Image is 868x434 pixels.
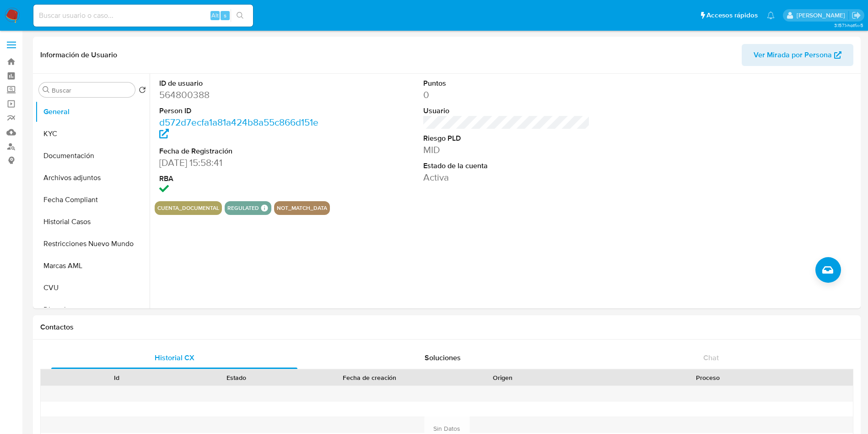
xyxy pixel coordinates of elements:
dd: [DATE] 15:58:41 [159,156,326,169]
input: Buscar usuario o caso... [33,10,253,22]
button: Historial Casos [35,211,150,233]
dt: RBA [159,174,326,184]
button: regulated [227,206,259,210]
dt: Usuario [423,106,590,116]
dt: Puntos [423,78,590,88]
button: Direcciones [35,299,150,321]
dd: MID [423,143,590,156]
button: search-icon [231,9,249,22]
dt: ID de usuario [159,78,326,88]
div: Id [63,373,170,382]
button: CVU [35,277,150,299]
button: Archivos adjuntos [35,167,150,189]
dd: Activa [423,171,590,184]
dd: 564800388 [159,88,326,101]
h1: Información de Usuario [40,50,117,60]
a: Notificaciones [767,11,775,19]
button: General [35,101,150,123]
dt: Person ID [159,106,326,116]
dt: Riesgo PLD [423,133,590,143]
h1: Contactos [40,323,853,332]
span: Accesos rápidos [706,11,758,20]
button: KYC [35,123,150,145]
span: Soluciones [425,352,461,363]
span: Chat [703,352,719,363]
div: Origen [449,373,556,382]
p: sandra.helbardt@mercadolibre.com [797,11,848,20]
button: Marcas AML [35,255,150,277]
span: Historial CX [155,352,194,363]
dd: 0 [423,88,590,101]
dt: Fecha de Registración [159,146,326,156]
span: Ver Mirada por Persona [754,44,832,66]
div: Proceso [569,373,846,382]
button: Ver Mirada por Persona [742,44,853,66]
dt: Estado de la cuenta [423,161,590,171]
button: Fecha Compliant [35,189,150,211]
a: d572d7ecfa1a81a424b8a55c866d151e [159,115,318,142]
button: Volver al orden por defecto [139,86,146,96]
div: Fecha de creación [303,373,437,382]
span: s [224,11,226,20]
button: not_match_data [277,206,327,210]
button: Buscar [43,86,50,93]
a: Salir [852,11,861,20]
div: Estado [183,373,290,382]
button: Restricciones Nuevo Mundo [35,233,150,255]
input: Buscar [52,86,131,94]
button: Documentación [35,145,150,167]
span: Alt [211,11,219,20]
button: cuenta_documental [157,206,219,210]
